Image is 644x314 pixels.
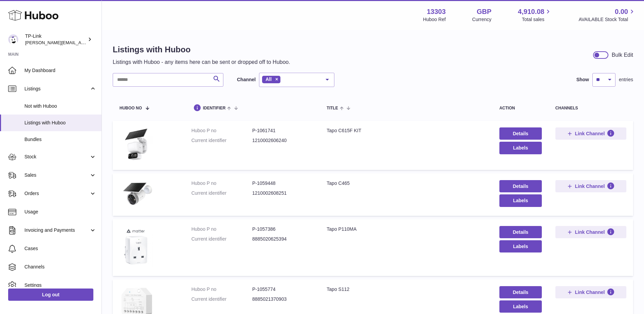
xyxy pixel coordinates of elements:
[555,286,626,298] button: Link Channel
[578,7,636,23] a: 0.00 AVAILABLE Stock Total
[555,226,626,238] button: Link Channel
[518,7,545,16] span: 4,910.08
[119,226,153,267] img: Tapo P110MA
[24,67,96,74] span: My Dashboard
[191,137,252,144] dt: Current identifier
[8,289,93,301] a: Log out
[252,127,313,134] dd: P-1061741
[619,76,633,83] span: entries
[499,194,542,207] button: Labels
[237,76,256,83] label: Channel
[265,76,272,82] span: All
[191,296,252,302] dt: Current identifier
[113,58,290,66] p: Listings with Huboo - any items here can be sent or dropped off to Huboo.
[252,137,313,144] dd: 1210002606240
[24,282,96,289] span: Settings
[518,7,552,23] a: 4,910.08 Total sales
[499,226,542,238] a: Details
[499,300,542,313] button: Labels
[24,227,89,233] span: Invoicing and Payments
[555,180,626,192] button: Link Channel
[113,44,290,55] h1: Listings with Huboo
[327,106,338,110] span: title
[191,180,252,187] dt: Huboo P no
[252,180,313,187] dd: P-1059448
[24,136,96,143] span: Bundles
[25,33,86,46] div: TP-Link
[24,245,96,252] span: Cases
[252,226,313,232] dd: P-1057386
[575,289,605,295] span: Link Channel
[576,76,589,83] label: Show
[477,7,491,16] strong: GBP
[8,34,18,45] img: selina.wu@tp-link.com
[555,127,626,140] button: Link Channel
[191,190,252,196] dt: Current identifier
[191,127,252,134] dt: Huboo P no
[555,106,626,110] div: channels
[24,172,89,178] span: Sales
[119,127,153,161] img: Tapo C615F KIT
[252,190,313,196] dd: 1210002608251
[499,240,542,252] button: Labels
[24,209,96,215] span: Usage
[24,86,89,92] span: Listings
[427,7,446,16] strong: 13303
[191,226,252,232] dt: Huboo P no
[327,226,486,232] div: Tapo P110MA
[24,190,89,197] span: Orders
[522,16,552,23] span: Total sales
[119,106,142,110] span: Huboo no
[327,127,486,134] div: Tapo C615F KIT
[119,180,153,207] img: Tapo C465
[24,120,96,126] span: Listings with Huboo
[252,236,313,242] dd: 8885020625394
[327,286,486,293] div: Tapo S112
[499,286,542,298] a: Details
[24,103,96,109] span: Not with Huboo
[25,40,136,45] span: [PERSON_NAME][EMAIL_ADDRESS][DOMAIN_NAME]
[575,130,605,137] span: Link Channel
[578,16,636,23] span: AVAILABLE Stock Total
[575,183,605,189] span: Link Channel
[499,106,542,110] div: action
[252,286,313,293] dd: P-1055774
[423,16,446,23] div: Huboo Ref
[499,142,542,154] button: Labels
[24,264,96,270] span: Channels
[612,51,633,59] div: Bulk Edit
[24,154,89,160] span: Stock
[499,180,542,192] a: Details
[203,106,226,110] span: identifier
[499,127,542,140] a: Details
[252,296,313,302] dd: 8885021370903
[327,180,486,187] div: Tapo C465
[191,236,252,242] dt: Current identifier
[615,7,628,16] span: 0.00
[191,286,252,293] dt: Huboo P no
[575,229,605,235] span: Link Channel
[472,16,492,23] div: Currency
